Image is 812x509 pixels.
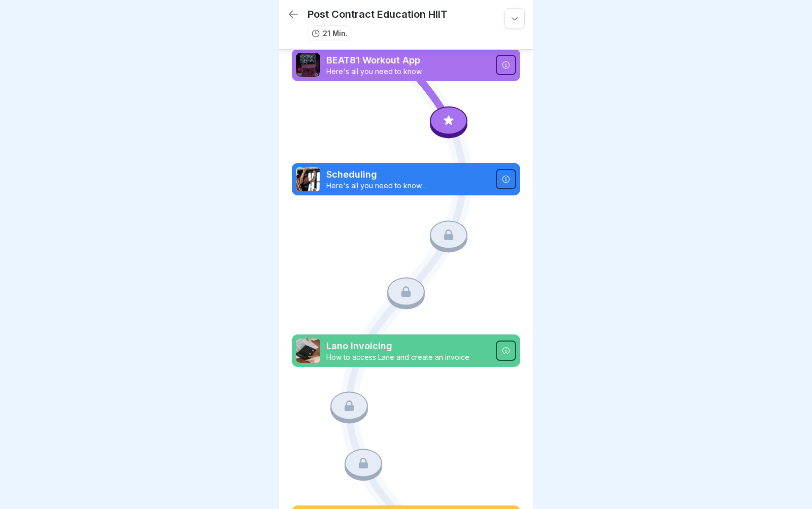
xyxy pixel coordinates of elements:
[326,168,490,181] p: Scheduling
[296,167,320,191] img: zjtdilt4aql4gvo4fvu0kd28.png
[296,338,320,363] img: xzfoo1br8ijaq1ub5be1v5m6.png
[326,340,490,353] p: Lano Invoicing
[296,53,320,77] img: irolcx0kokuv80ccjono1zcp.png
[326,54,490,67] p: BEAT81 Workout App
[326,353,490,362] p: How to access Lane and create an invoice
[308,8,448,20] p: Post Contract Education HIIT
[323,28,348,39] p: 21 Min.
[326,181,490,190] p: Here's all you need to know…
[326,67,490,76] p: Here's all you need to know.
